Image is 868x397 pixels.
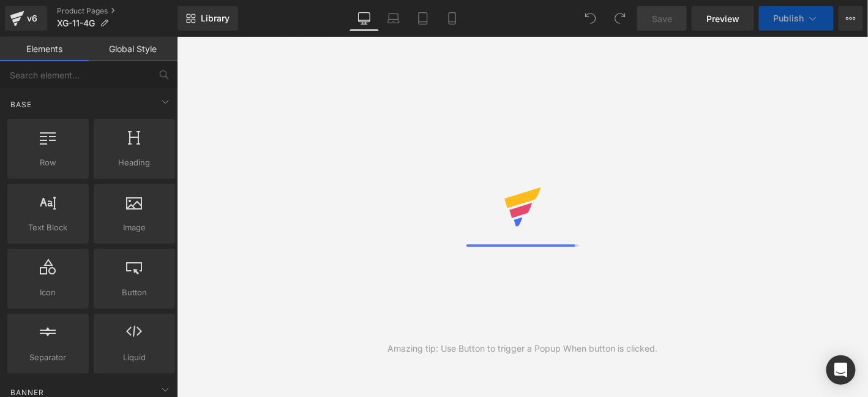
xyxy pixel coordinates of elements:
[438,6,467,31] a: Mobile
[11,221,85,234] span: Text Block
[57,18,95,28] span: XG-11-4G
[578,6,603,31] button: Undo
[692,6,754,31] a: Preview
[57,6,178,16] a: Product Pages
[24,10,40,26] div: v6
[759,6,834,31] button: Publish
[89,37,178,61] a: Global Style
[379,6,408,31] a: Laptop
[11,156,85,169] span: Row
[5,6,47,31] a: v6
[839,6,863,31] button: More
[774,13,804,23] span: Publish
[350,6,379,31] a: Desktop
[608,6,632,31] button: Redo
[408,6,438,31] a: Tablet
[97,351,171,364] span: Liquid
[201,13,230,24] span: Library
[97,286,171,299] span: Button
[11,286,85,299] span: Icon
[9,99,33,110] span: Base
[97,221,171,234] span: Image
[11,351,85,364] span: Separator
[652,12,672,25] span: Save
[387,342,657,355] div: Amazing tip: Use Button to trigger a Popup When button is clicked.
[706,12,739,25] span: Preview
[178,6,238,31] a: New Library
[826,355,856,385] div: Open Intercom Messenger
[97,156,171,169] span: Heading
